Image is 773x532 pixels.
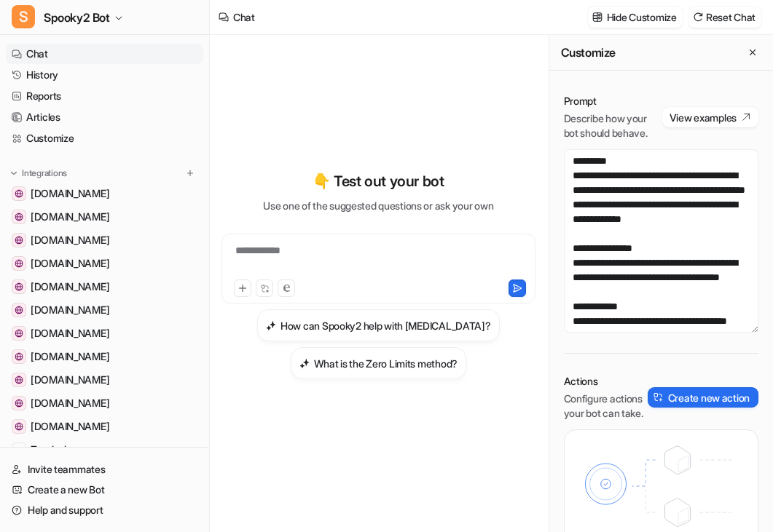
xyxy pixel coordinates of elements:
p: Zendesk [31,442,69,457]
div: Chat [233,9,255,25]
img: www.ahaharmony.com [15,282,23,291]
img: reset [693,12,703,23]
button: Reset Chat [688,7,761,28]
img: www.spooky2videos.com [15,399,23,408]
img: www.mabangerp.com [15,189,23,198]
a: Invite teammates [6,459,203,480]
img: create-action-icon.svg [654,392,664,402]
span: S [12,5,35,28]
p: Actions [564,374,648,389]
span: [DOMAIN_NAME] [31,349,109,364]
a: my.livechatinc.com[DOMAIN_NAME] [6,207,203,227]
a: Chat [6,44,203,64]
img: menu_add.svg [185,168,195,178]
p: Prompt [564,94,662,108]
span: [DOMAIN_NAME] [31,186,109,201]
a: www.spooky2reviews.com[DOMAIN_NAME] [6,370,203,390]
button: View examples [662,107,758,127]
span: [DOMAIN_NAME] [31,303,109,317]
p: Integrations [22,167,67,179]
span: [DOMAIN_NAME] [31,396,109,410]
a: Create a new Bot [6,480,203,500]
a: History [6,65,203,85]
a: www.spooky2-mall.com[DOMAIN_NAME] [6,323,203,344]
button: What is the Zero Limits method?What is the Zero Limits method? [291,347,466,379]
button: Integrations [6,166,71,180]
h3: How can Spooky2 help with [MEDICAL_DATA]? [280,318,491,333]
img: www.spooky2.com [15,422,23,431]
button: How can Spooky2 help with lung cancer?How can Spooky2 help with [MEDICAL_DATA]? [257,309,500,341]
a: www.rifemachineblog.com[DOMAIN_NAME] [6,346,203,367]
p: Hide Customize [607,9,677,25]
img: www.spooky2-mall.com [15,329,23,338]
h3: What is the Zero Limits method? [314,356,458,371]
button: Close flyout [744,44,761,61]
img: www.spooky2reviews.com [15,376,23,384]
a: chatgpt.com[DOMAIN_NAME] [6,300,203,320]
img: expand menu [9,168,19,178]
img: www.rifemachineblog.com [15,352,23,361]
img: translate.google.co.uk [15,259,23,268]
span: [DOMAIN_NAME] [31,256,109,271]
p: Use one of the suggested questions or ask your own [263,198,493,213]
p: 👇 Test out your bot [313,170,444,192]
span: [DOMAIN_NAME] [31,419,109,434]
a: www.ahaharmony.com[DOMAIN_NAME] [6,277,203,297]
h2: Customize [561,45,616,60]
a: www.spooky2.com[DOMAIN_NAME] [6,416,203,437]
img: What is the Zero Limits method? [299,358,310,369]
a: app.chatbot.com[DOMAIN_NAME] [6,230,203,250]
p: Describe how your bot should behave. [564,111,662,140]
span: [DOMAIN_NAME] [31,210,109,224]
a: Help and support [6,500,203,520]
a: www.spooky2videos.com[DOMAIN_NAME] [6,393,203,413]
span: [DOMAIN_NAME] [31,373,109,387]
a: Articles [6,107,203,127]
img: chatgpt.com [15,306,23,314]
button: Create new action [648,387,758,408]
span: [DOMAIN_NAME] [31,233,109,247]
span: [DOMAIN_NAME] [31,279,109,294]
img: How can Spooky2 help with lung cancer? [266,320,276,331]
img: my.livechatinc.com [15,213,23,221]
span: [DOMAIN_NAME] [31,326,109,341]
span: Spooky2 Bot [44,7,110,28]
button: Hide Customize [588,7,683,28]
a: translate.google.co.uk[DOMAIN_NAME] [6,253,203,274]
a: www.mabangerp.com[DOMAIN_NAME] [6,183,203,204]
p: Configure actions your bot can take. [564,392,648,421]
a: Reports [6,86,203,106]
img: customize [592,12,603,23]
img: app.chatbot.com [15,236,23,245]
img: Zendesk [15,445,23,454]
a: Customize [6,128,203,148]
